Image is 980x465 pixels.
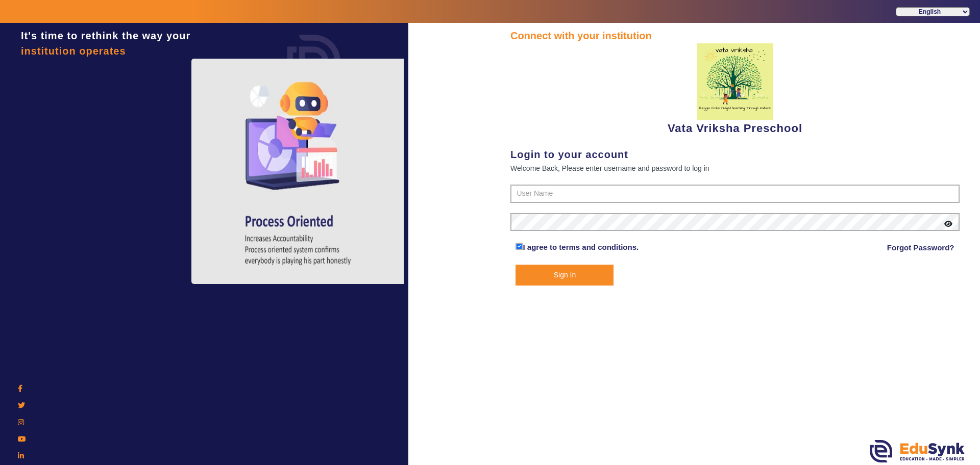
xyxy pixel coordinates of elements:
[510,185,960,203] input: User Name
[21,45,126,57] span: institution operates
[510,43,960,137] div: Vata Vriksha Preschool
[523,243,639,251] a: I agree to terms and conditions.
[21,30,190,41] span: It's time to rethink the way your
[870,440,965,462] img: edusynk.png
[510,28,960,43] div: Connect with your institution
[697,43,773,120] img: 817d6453-c4a2-41f8-ac39-e8a470f27eea
[887,242,954,254] a: Forgot Password?
[510,162,960,174] div: Welcome Back, Please enter username and password to log in
[516,265,614,286] button: Sign In
[510,147,960,162] div: Login to your account
[191,59,406,284] img: login4.png
[276,23,352,99] img: login.png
